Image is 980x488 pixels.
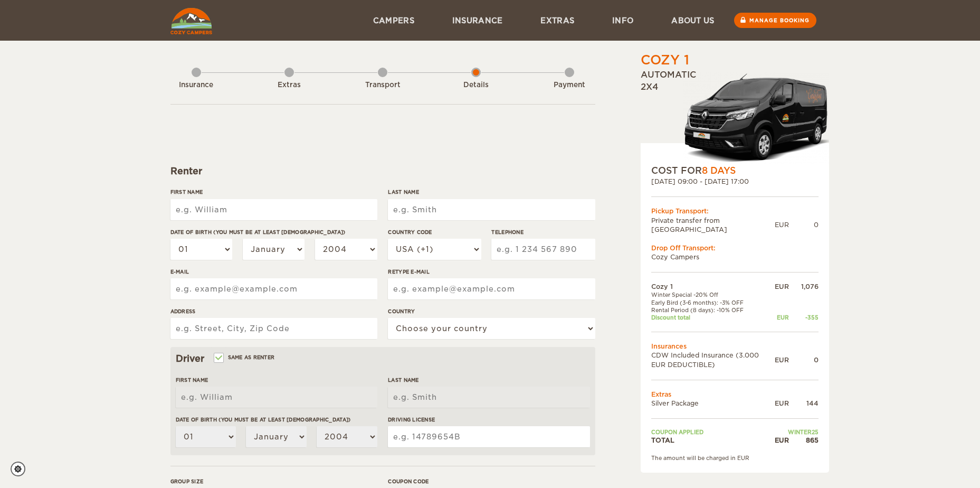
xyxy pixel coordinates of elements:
label: Coupon code [388,477,595,485]
span: 8 Days [702,165,736,176]
td: Early Bird (3-6 months): -3% OFF [651,299,775,306]
div: Pickup Transport: [651,207,819,215]
label: E-mail [170,268,377,276]
a: Cookie settings [11,462,32,476]
div: Renter [170,165,595,177]
div: 865 [789,436,819,445]
div: COST FOR [651,164,819,177]
img: Stuttur-m-c-logo-2.png [683,72,829,164]
div: Insurance [167,80,225,90]
a: Manage booking [734,13,816,28]
td: TOTAL [651,436,775,445]
input: e.g. Smith [388,199,595,220]
label: Last Name [388,376,589,384]
div: Transport [354,80,412,90]
label: Driving License [388,416,589,424]
div: EUR [775,355,789,364]
div: Drop Off Transport: [651,243,819,252]
label: Same as renter [215,352,275,362]
label: Date of birth (You must be at least [DEMOGRAPHIC_DATA]) [170,228,377,236]
label: Telephone [491,228,595,236]
div: 0 [789,220,819,229]
div: Details [447,80,505,90]
input: e.g. example@example.com [170,278,377,299]
input: e.g. William [176,387,377,408]
td: Insurances [651,342,819,351]
input: e.g. Smith [388,387,589,408]
label: Country Code [388,228,481,236]
td: Discount total [651,314,775,321]
input: e.g. 14789654B [388,426,589,447]
input: e.g. William [170,199,377,220]
div: Cozy 1 [641,51,689,69]
label: Address [170,307,377,315]
label: Country [388,307,595,315]
label: Retype E-mail [388,268,595,276]
td: Winter Special -20% Off [651,291,775,298]
div: EUR [775,314,789,321]
div: The amount will be charged in EUR [651,454,819,462]
div: Extras [260,80,318,90]
td: WINTER25 [775,428,819,436]
input: e.g. 1 234 567 890 [491,239,595,260]
label: Date of birth (You must be at least [DEMOGRAPHIC_DATA]) [176,416,377,424]
div: Payment [540,80,598,90]
label: First Name [176,376,377,384]
div: EUR [775,220,789,229]
div: 1,076 [789,282,819,291]
div: EUR [775,399,789,408]
div: EUR [775,436,789,445]
div: [DATE] 09:00 - [DATE] 17:00 [651,177,819,186]
td: Coupon applied [651,428,775,436]
div: Driver [176,352,590,365]
td: Silver Package [651,399,775,408]
input: e.g. example@example.com [388,278,595,299]
td: Extras [651,390,819,399]
div: -355 [789,314,819,321]
td: CDW Included Insurance (3.000 EUR DEDUCTIBLE) [651,351,775,369]
div: Automatic 2x4 [641,69,829,164]
div: 144 [789,399,819,408]
td: Cozy 1 [651,282,775,291]
label: Group size [170,477,377,485]
td: Private transfer from [GEOGRAPHIC_DATA] [651,216,775,234]
div: EUR [775,282,789,291]
div: 0 [789,355,819,364]
input: e.g. Street, City, Zip Code [170,318,377,339]
td: Cozy Campers [651,252,819,261]
img: Cozy Campers [170,8,212,34]
td: Rental Period (8 days): -10% OFF [651,306,775,314]
label: First Name [170,188,377,196]
label: Last Name [388,188,595,196]
input: Same as renter [215,355,222,362]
